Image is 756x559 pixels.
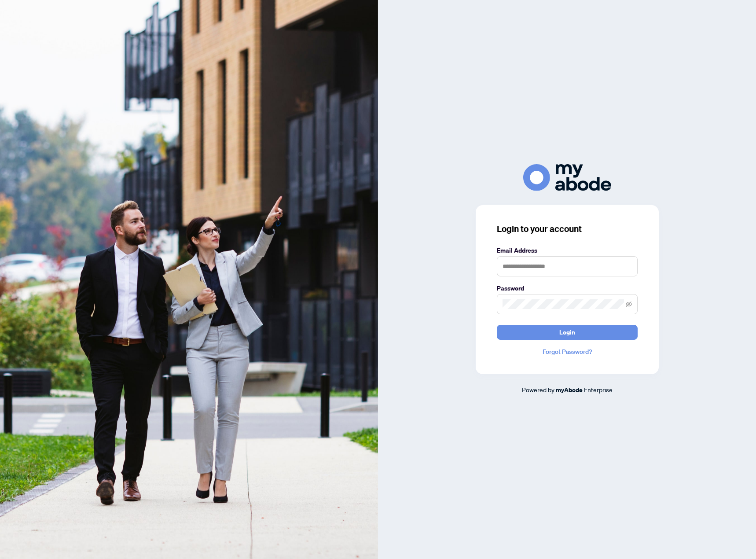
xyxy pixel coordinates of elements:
[556,385,583,395] a: myAbode
[497,347,638,357] a: Forgot Password?
[497,223,638,235] h3: Login to your account
[497,283,638,293] label: Password
[559,325,575,339] span: Login
[523,164,611,191] img: ma-logo
[497,325,638,340] button: Login
[626,301,632,307] span: eye-invisible
[497,246,638,255] label: Email Address
[522,386,554,394] span: Powered by
[584,386,613,394] span: Enterprise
